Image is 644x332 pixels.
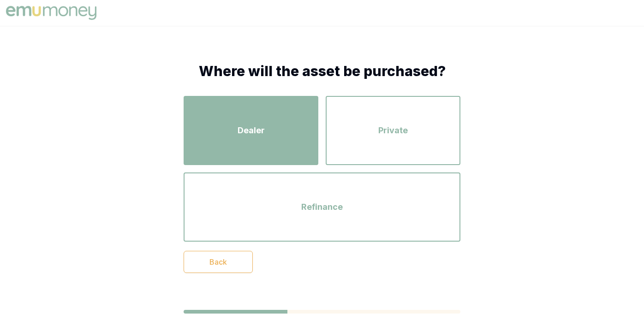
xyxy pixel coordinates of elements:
[184,96,318,165] button: Dealer
[301,201,343,213] span: Refinance
[326,96,460,165] button: Private
[238,124,265,137] span: Dealer
[378,124,408,137] span: Private
[184,63,460,79] h1: Where will the asset be purchased?
[4,4,99,22] img: Emu Money
[184,251,253,273] button: Back
[184,172,460,242] button: Refinance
